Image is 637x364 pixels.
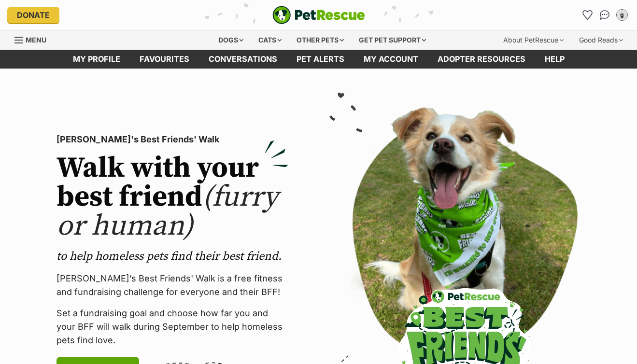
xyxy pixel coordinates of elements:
[617,10,627,20] div: g
[57,133,288,146] p: [PERSON_NAME]'s Best Friends' Walk
[57,272,288,299] p: [PERSON_NAME]’s Best Friends' Walk is a free fitness and fundraising challenge for everyone and t...
[57,249,288,264] p: to help homeless pets find their best friend.
[57,154,288,241] h2: Walk with your best friend
[57,179,278,244] span: (furry or human)
[252,30,288,50] div: Cats
[287,50,354,69] a: Pet alerts
[14,30,53,48] a: Menu
[199,50,287,69] a: conversations
[597,7,612,23] a: Conversations
[7,7,59,23] a: Donate
[352,30,433,50] div: Get pet support
[354,50,428,69] a: My account
[272,6,365,24] img: logo-e224e6f780fb5917bec1dbf3a21bbac754714ae5b6737aabdf751b685950b380.svg
[272,6,365,24] a: PetRescue
[572,30,630,50] div: Good Reads
[428,50,535,69] a: Adopter resources
[63,50,130,69] a: My profile
[290,30,351,50] div: Other pets
[600,10,610,20] img: chat-41dd97257d64d25036548639549fe6c8038ab92f7586957e7f3b1b290dea8141.svg
[535,50,574,69] a: Help
[614,7,630,23] button: My account
[580,7,595,23] a: Favourites
[580,7,630,23] ul: Account quick links
[130,50,199,69] a: Favourites
[26,36,46,44] span: Menu
[496,30,570,50] div: About PetRescue
[212,30,250,50] div: Dogs
[57,307,288,347] p: Set a fundraising goal and choose how far you and your BFF will walk during September to help hom...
